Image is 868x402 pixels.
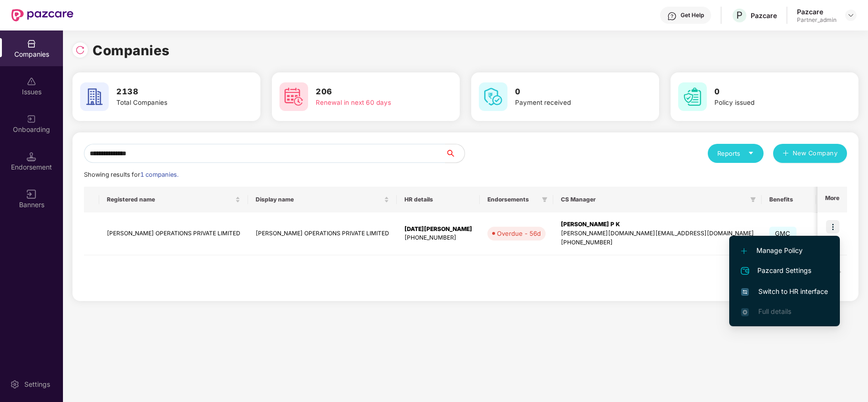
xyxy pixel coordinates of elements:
[736,10,743,21] span: P
[717,149,754,158] div: Reports
[279,82,308,111] img: svg+xml;base64,PHN2ZyB4bWxucz0iaHR0cDovL3d3dy53My5vcmcvMjAwMC9zdmciIHdpZHRoPSI2MCIgaGVpZ2h0PSI2MC...
[116,86,229,98] h3: 2138
[10,380,20,389] img: svg+xml;base64,PHN2ZyBpZD0iU2V0dGluZy0yMHgyMCIgeG1sbnM9Imh0dHA6Ly93d3cudzMub3JnLzIwMDAvc3ZnIiB3aW...
[11,9,73,21] img: New Pazcare Logo
[27,77,36,86] img: svg+xml;base64,PHN2ZyBpZD0iSXNzdWVzX2Rpc2FibGVkIiB4bWxucz0iaHR0cDovL3d3dy53My5vcmcvMjAwMC9zdmciIH...
[116,98,229,108] div: Total Companies
[750,197,756,202] span: filter
[678,82,707,111] img: svg+xml;base64,PHN2ZyB4bWxucz0iaHR0cDovL3d3dy53My5vcmcvMjAwMC9zdmciIHdpZHRoPSI2MCIgaGVpZ2h0PSI2MC...
[797,16,837,24] div: Partner_admin
[741,288,749,296] img: svg+xml;base64,PHN2ZyB4bWxucz0iaHR0cDovL3d3dy53My5vcmcvMjAwMC9zdmciIHdpZHRoPSIxNiIgaGVpZ2h0PSIxNi...
[99,212,248,255] td: [PERSON_NAME] OPERATIONS PRIVATE LIMITED
[561,238,754,247] div: [PHONE_NUMBER]
[741,265,828,277] span: Pazcard Settings
[515,98,628,108] div: Payment received
[540,194,549,205] span: filter
[107,196,233,203] span: Registered name
[741,245,828,256] span: Manage Policy
[561,196,746,203] span: CS Manager
[748,194,758,205] span: filter
[748,150,754,156] span: caret-down
[769,227,796,240] span: GMC
[404,225,472,234] div: [DATE][PERSON_NAME]
[99,187,248,212] th: Registered name
[27,190,36,199] img: svg+xml;base64,PHN2ZyB3aWR0aD0iMTYiIGhlaWdodD0iMTYiIHZpZXdCb3g9IjAgMCAxNiAxNiIgZmlsbD0ibm9uZSIgeG...
[773,144,847,163] button: plusNew Company
[75,45,85,55] img: svg+xml;base64,PHN2ZyBpZD0iUmVsb2FkLTMyeDMyIiB4bWxucz0iaHR0cDovL3d3dy53My5vcmcvMjAwMC9zdmciIHdpZH...
[497,229,541,238] div: Overdue - 56d
[27,114,36,124] img: svg+xml;base64,PHN2ZyB3aWR0aD0iMjAiIGhlaWdodD0iMjAiIHZpZXdCb3g9IjAgMCAyMCAyMCIgZmlsbD0ibm9uZSIgeG...
[741,248,747,254] img: svg+xml;base64,PHN2ZyB4bWxucz0iaHR0cDovL3d3dy53My5vcmcvMjAwMC9zdmciIHdpZHRoPSIxMi4yMDEiIGhlaWdodD...
[248,187,397,212] th: Display name
[479,82,507,111] img: svg+xml;base64,PHN2ZyB4bWxucz0iaHR0cDovL3d3dy53My5vcmcvMjAwMC9zdmciIHdpZHRoPSI2MCIgaGVpZ2h0PSI2MC...
[27,39,36,49] img: svg+xml;base64,PHN2ZyBpZD0iQ29tcGFuaWVzIiB4bWxucz0iaHR0cDovL3d3dy53My5vcmcvMjAwMC9zdmciIHdpZHRoPS...
[741,286,828,297] span: Switch to HR interface
[487,196,538,203] span: Endorsements
[817,187,847,212] th: More
[542,197,548,202] span: filter
[783,150,789,158] span: plus
[762,187,816,212] th: Benefits
[793,149,838,158] span: New Company
[256,196,382,203] span: Display name
[847,11,855,19] img: svg+xml;base64,PHN2ZyBpZD0iRHJvcGRvd24tMzJ4MzIiIHhtbG5zPSJodHRwOi8vd3d3LnczLm9yZy8yMDAwL3N2ZyIgd2...
[316,86,428,98] h3: 206
[93,40,170,61] h1: Companies
[248,212,397,255] td: [PERSON_NAME] OPERATIONS PRIVATE LIMITED
[80,82,109,111] img: svg+xml;base64,PHN2ZyB4bWxucz0iaHR0cDovL3d3dy53My5vcmcvMjAwMC9zdmciIHdpZHRoPSI2MCIgaGVpZ2h0PSI2MC...
[140,171,178,178] span: 1 companies.
[681,11,704,19] div: Get Help
[667,11,677,21] img: svg+xml;base64,PHN2ZyBpZD0iSGVscC0zMngzMiIgeG1sbnM9Imh0dHA6Ly93d3cudzMub3JnLzIwMDAvc3ZnIiB3aWR0aD...
[741,308,749,316] img: svg+xml;base64,PHN2ZyB4bWxucz0iaHR0cDovL3d3dy53My5vcmcvMjAwMC9zdmciIHdpZHRoPSIxNi4zNjMiIGhlaWdodD...
[445,144,465,163] button: search
[515,86,628,98] h3: 0
[445,150,465,157] span: search
[714,98,827,108] div: Policy issued
[758,307,791,315] span: Full details
[397,187,480,212] th: HR details
[797,7,837,16] div: Pazcare
[739,265,751,277] img: svg+xml;base64,PHN2ZyB4bWxucz0iaHR0cDovL3d3dy53My5vcmcvMjAwMC9zdmciIHdpZHRoPSIyNCIgaGVpZ2h0PSIyNC...
[826,220,839,233] img: icon
[316,98,428,108] div: Renewal in next 60 days
[84,171,178,178] span: Showing results for
[21,380,53,389] div: Settings
[404,233,472,242] div: [PHONE_NUMBER]
[27,152,36,161] img: svg+xml;base64,PHN2ZyB3aWR0aD0iMTQuNSIgaGVpZ2h0PSIxNC41IiB2aWV3Qm94PSIwIDAgMTYgMTYiIGZpbGw9Im5vbm...
[751,11,777,20] div: Pazcare
[561,229,754,238] div: [PERSON_NAME][DOMAIN_NAME][EMAIL_ADDRESS][DOMAIN_NAME]
[561,220,754,229] div: [PERSON_NAME] P K
[714,86,827,98] h3: 0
